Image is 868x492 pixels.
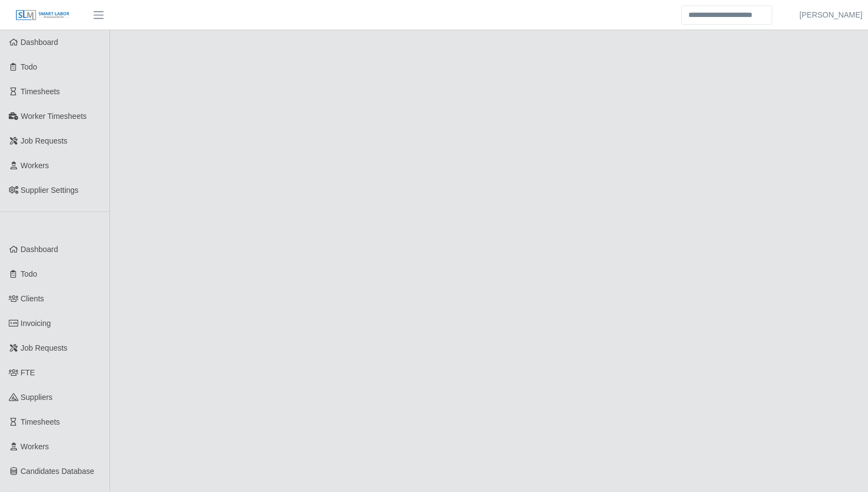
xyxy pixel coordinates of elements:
img: SLM Logo [15,9,70,21]
span: Worker Timesheets [21,112,87,121]
span: Supplier Settings [21,186,79,194]
a: [PERSON_NAME] [800,9,863,21]
span: Workers [21,442,49,451]
span: Todo [21,270,37,278]
span: Job Requests [21,344,68,352]
span: Candidates Database [21,467,95,476]
span: Workers [21,161,49,170]
span: FTE [21,368,35,377]
span: Clients [21,294,44,303]
span: Job Requests [21,136,68,145]
span: Dashboard [21,38,59,47]
input: Search [681,5,772,25]
span: Invoicing [21,319,51,328]
span: Timesheets [21,87,60,96]
span: Timesheets [21,417,60,426]
span: Suppliers [21,393,53,402]
span: Dashboard [21,245,59,254]
span: Todo [21,62,37,71]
